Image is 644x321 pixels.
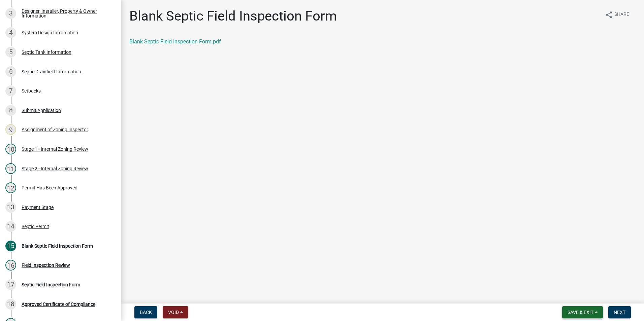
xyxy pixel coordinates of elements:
h1: Blank Septic Field Inspection Form [129,8,337,24]
div: 7 [5,85,16,96]
div: 4 [5,27,16,38]
div: 12 [5,182,16,193]
div: Payment Stage [22,205,54,210]
div: System Design Information [22,30,78,35]
span: Back [140,310,152,315]
div: Stage 1 - Internal Zoning Review [22,147,88,151]
div: 17 [5,279,16,290]
div: 13 [5,202,16,213]
div: Septic Permit [22,224,49,229]
div: 3 [5,8,16,19]
div: Submit Application [22,108,61,113]
div: Permit Has Been Approved [22,185,77,190]
span: Share [614,11,629,19]
span: Next [614,310,625,315]
div: Assignment of Zoning Inspector [22,127,88,132]
div: 5 [5,47,16,58]
button: Void [163,306,188,318]
button: Next [608,306,631,318]
div: 6 [5,66,16,77]
div: Setbacks [22,88,41,93]
div: 18 [5,299,16,310]
button: Back [134,306,157,318]
div: Approved Certificate of Compliance [22,302,95,307]
span: Save & Exit [568,310,593,315]
div: Septic Drainfield Information [22,69,81,74]
button: shareShare [600,8,635,21]
div: 16 [5,260,16,271]
div: 10 [5,144,16,154]
div: Septic Tank Information [22,50,71,55]
div: Blank Septic Field Inspection Form [22,244,93,248]
div: 9 [5,124,16,135]
a: Blank Septic Field Inspection Form.pdf [129,38,221,45]
div: 15 [5,241,16,251]
span: Void [168,310,179,315]
div: 8 [5,105,16,116]
div: Septic Field Inspection Form [22,282,80,287]
div: Designer, Installer, Property & Owner Information [22,9,110,18]
div: 14 [5,221,16,232]
i: share [605,11,613,19]
button: Save & Exit [562,306,603,318]
div: Stage 2 - Internal Zoning Review [22,166,88,171]
div: Field Inspection Review [22,263,70,267]
div: 11 [5,163,16,174]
